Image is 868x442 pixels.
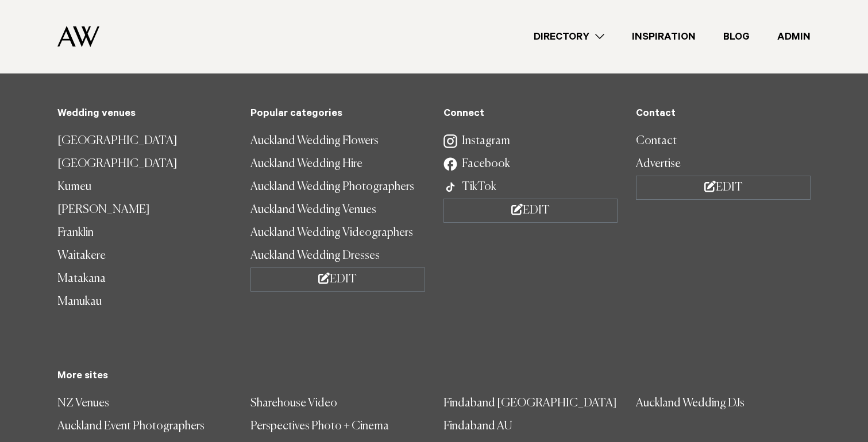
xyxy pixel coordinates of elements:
a: Auckland Wedding Hire [250,153,425,176]
a: Inspiration [618,29,709,45]
a: Facebook [443,153,618,176]
a: Franklin [57,222,232,245]
a: Auckland Wedding Photographers [250,176,425,199]
a: [GEOGRAPHIC_DATA] [57,153,232,176]
a: Findaband [GEOGRAPHIC_DATA] [443,392,618,415]
a: [GEOGRAPHIC_DATA] [57,130,232,153]
h5: Wedding venues [57,108,232,121]
img: Auckland Weddings Logo [57,26,99,47]
a: Blog [709,29,763,45]
a: Matakana [57,267,232,290]
h5: Connect [443,108,618,121]
a: Auckland Event Photographers [57,415,232,438]
a: Auckland Wedding Venues [250,199,425,222]
a: Instagram [443,130,618,153]
a: Sharehouse Video [250,392,425,415]
a: Directory [520,29,618,45]
a: TikTok [443,176,618,199]
a: Manukau [57,290,232,313]
a: Waitakere [57,245,232,267]
h5: Popular categories [250,108,425,121]
a: NZ Venues [57,392,232,415]
a: Kumeu [57,176,232,199]
a: Auckland Wedding Dresses [250,245,425,267]
a: Auckland Wedding Videographers [250,222,425,245]
h5: More sites [57,371,811,383]
a: Admin [763,29,824,45]
a: Edit [250,267,425,292]
h5: Contact [636,108,811,121]
a: Auckland Wedding DJs [636,392,811,415]
a: Perspectives Photo + Cinema [250,415,425,438]
a: [PERSON_NAME] [57,199,232,222]
a: Edit [443,199,618,223]
a: Findaband AU [443,415,618,438]
a: Auckland Wedding Flowers [250,130,425,153]
a: Edit [636,176,811,200]
a: Advertise [636,153,811,176]
a: Contact [636,130,811,153]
